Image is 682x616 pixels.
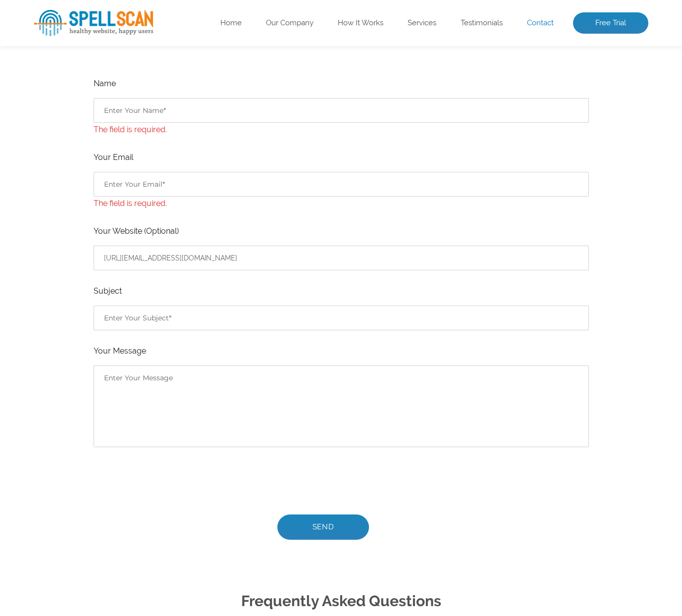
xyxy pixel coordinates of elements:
[16,26,24,34] img: website_grey.svg
[94,197,589,210] span: The field is required.
[220,18,242,28] a: Home
[94,77,589,91] label: Name
[277,514,369,540] input: Send
[27,57,35,65] img: tab_domain_overview_orange.svg
[94,98,589,123] input: Enter Your Name*
[266,18,314,28] a: Our Company
[94,246,589,270] input: Enter Your Website Url
[94,123,589,137] span: The field is required.
[38,58,89,65] div: Domain Overview
[527,18,554,28] a: Contact
[109,58,167,65] div: Keywords by Traffic
[338,18,383,28] a: How It Works
[26,26,109,34] div: Domain: [DOMAIN_NAME]
[94,284,589,298] label: Subject
[408,18,436,28] a: Services
[573,12,648,34] a: Free Trial
[94,306,589,330] input: Enter Your Subject*
[99,57,106,65] img: tab_keywords_by_traffic_grey.svg
[94,151,589,164] label: Your Email
[34,588,648,615] h2: Frequently Asked Questions
[28,16,49,24] div: v 4.0.25
[16,16,24,24] img: logo_orange.svg
[94,344,589,358] label: Your Message
[34,10,153,36] img: spellScan
[94,461,244,500] iframe: reCAPTCHA
[94,172,589,197] input: Enter Your Email*
[94,224,589,238] label: Your Website (Optional)
[461,18,503,28] a: Testimonials
[94,77,589,540] form: Contact form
